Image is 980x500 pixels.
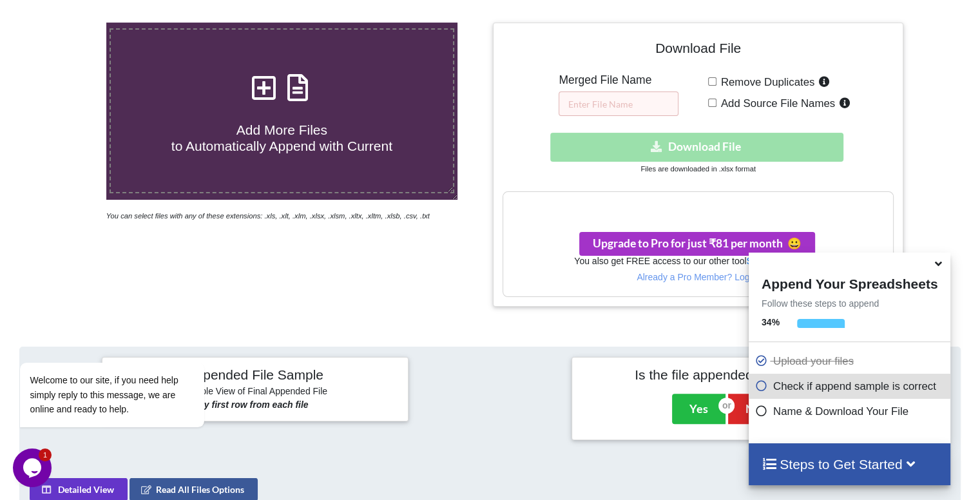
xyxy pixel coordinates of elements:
[581,367,869,383] h4: Is the file appended correctly?
[13,246,245,442] iframe: chat widget
[755,403,947,419] p: Name & Download Your File
[503,271,892,284] p: Already a Pro Member? Log In
[749,273,950,292] h4: Append Your Spreadsheets
[783,236,802,250] span: smile
[746,256,822,266] a: Split Spreadsheets
[716,97,835,110] span: Add Source File Names
[111,386,399,399] h6: Sample View of Final Appended File
[579,232,815,256] button: Upgrade to Pro for just ₹81 per monthsmile
[503,198,892,213] h3: Your files are more than 1 MB
[762,317,780,327] b: 34 %
[755,378,947,394] p: Check if append sample is correct
[503,32,893,69] h4: Download File
[171,122,392,153] span: Add More Files to Automatically Append with Current
[111,367,399,385] h4: Appended File Sample
[640,165,755,173] small: Files are downloaded in .xlsx format
[728,394,778,423] button: No
[13,448,54,487] iframe: chat widget
[716,76,815,88] span: Remove Duplicates
[593,236,802,250] span: Upgrade to Pro for just ₹81 per month
[755,353,947,369] p: Upload your files
[559,91,678,116] input: Enter File Name
[559,73,678,87] h5: Merged File Name
[762,456,937,472] h4: Steps to Get Started
[106,212,430,220] i: You can select files with any of these extensions: .xls, .xlt, .xlm, .xlsx, .xlsm, .xltx, .xltm, ...
[151,399,309,410] b: Showing only first row from each file
[672,394,725,423] button: Yes
[749,297,950,310] p: Follow these steps to append
[503,256,892,267] h6: You also get FREE access to our other tool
